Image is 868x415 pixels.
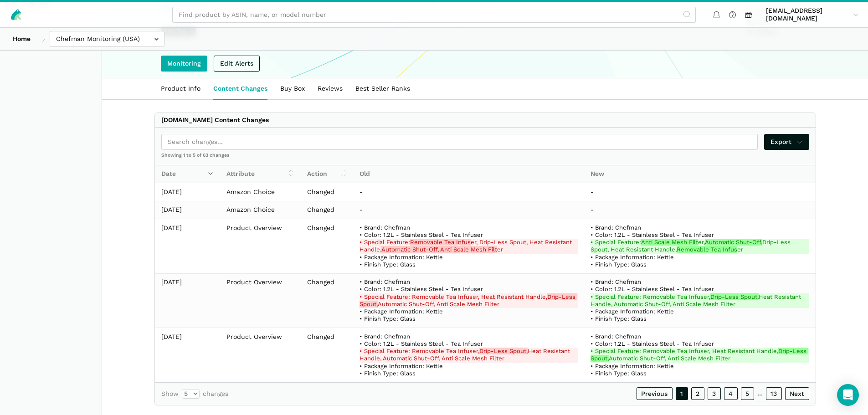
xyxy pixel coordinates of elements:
[381,246,497,253] strong: Automatic Shut-Off, Anti Scale Mesh Filt
[710,293,759,300] strong: Drip-Less Spout,
[220,183,301,201] td: Amazon Choice
[591,231,714,238] span: • Color: 1.2L - Stainless Steel - Tea Infuser
[182,389,200,399] select: Showchanges
[766,387,782,400] a: 13
[584,165,815,183] th: New
[301,328,353,382] td: Changed
[584,201,815,219] td: -
[591,261,647,268] span: • Finish Type: Glass
[479,348,528,354] strong: Drip-Less Spout,
[360,363,443,369] span: • Package Information: Kettle
[591,239,809,254] ins: • Special Feature: er, Drip-Less Spout, Heat Resistant Handle, er
[301,201,353,219] td: Changed
[591,315,647,322] span: • Finish Type: Glass
[301,165,353,183] th: Action: activate to sort column ascending
[360,370,416,377] span: • Finish Type: Glass
[591,308,674,315] span: • Package Information: Kettle
[741,387,754,400] a: 5
[155,328,221,382] td: [DATE]
[207,78,274,99] a: Content Changes
[161,389,228,399] label: Show changes
[591,278,641,285] span: • Brand: Chefman
[591,333,641,340] span: • Brand: Chefman
[584,183,815,201] td: -
[360,308,443,315] span: • Package Information: Kettle
[360,333,410,340] span: • Brand: Chefman
[360,254,443,261] span: • Package Information: Kettle
[353,165,584,183] th: Old
[172,7,696,23] input: Find product by ASIN, name, or model number
[155,183,221,201] td: [DATE]
[360,286,483,292] span: • Color: 1.2L - Stainless Steel - Tea Infuser
[155,165,221,183] th: Date: activate to sort column ascending
[785,387,809,400] a: Next
[155,273,221,328] td: [DATE]
[360,231,483,238] span: • Color: 1.2L - Stainless Steel - Tea Infuser
[757,389,763,398] span: …
[360,293,578,308] del: • Special Feature: Removable Tea Infuser, Heat Resistant Handle, Automatic Shut-Off, Anti Scale M...
[161,116,269,124] div: [DOMAIN_NAME] Content Changes
[274,78,311,99] a: Buy Box
[360,239,578,254] del: • Special Feature: er, Drip-Less Spout, Heat Resistant Handle, er
[837,384,859,406] div: Open Intercom Messenger
[220,201,301,219] td: Amazon Choice
[724,387,738,400] a: 4
[705,239,762,246] strong: Automatic Shut-Off,
[591,286,714,292] span: • Color: 1.2L - Stainless Steel - Tea Infuser
[591,363,674,369] span: • Package Information: Kettle
[301,273,353,328] td: Changed
[360,315,416,322] span: • Finish Type: Glass
[591,224,641,231] span: • Brand: Chefman
[410,239,471,246] strong: Removable Tea Infus
[708,387,721,400] a: 3
[154,78,207,99] a: Product Info
[301,183,353,201] td: Changed
[155,219,221,274] td: [DATE]
[591,340,714,347] span: • Color: 1.2L - Stainless Steel - Tea Infuser
[360,340,483,347] span: • Color: 1.2L - Stainless Steel - Tea Infuser
[591,370,647,377] span: • Finish Type: Glass
[764,134,809,150] a: Export
[50,31,164,47] input: Chefman Monitoring (USA)
[591,254,674,261] span: • Package Information: Kettle
[6,31,37,47] a: Home
[591,348,809,363] ins: • Special Feature: Removable Tea Infuser, Heat Resistant Handle, Automatic Shut-Off, Anti Scale M...
[677,246,737,253] strong: Removable Tea Infus
[766,7,850,23] span: [EMAIL_ADDRESS][DOMAIN_NAME]
[155,152,816,165] div: Showing 1 to 5 of 63 changes
[637,387,673,400] a: Previous
[591,293,809,308] ins: • Special Feature: Removable Tea Infuser, Heat Resistant Handle, Automatic Shut-Off, Anti Scale M...
[353,201,584,219] td: -
[220,328,301,382] td: Product Overview
[360,293,577,307] strong: Drip-Less Spout,
[220,273,301,328] td: Product Overview
[770,137,803,147] span: Export
[349,78,416,99] a: Best Seller Ranks
[360,261,416,268] span: • Finish Type: Glass
[161,134,758,150] input: Search changes...
[155,201,221,219] td: [DATE]
[353,183,584,201] td: -
[214,56,260,72] a: Edit Alerts
[641,239,698,246] strong: Anti Scale Mesh Filt
[676,387,688,400] a: 1
[311,78,349,99] a: Reviews
[691,387,704,400] a: 2
[591,348,808,362] strong: Drip-Less Spout,
[360,278,410,285] span: • Brand: Chefman
[301,219,353,274] td: Changed
[763,5,862,24] a: [EMAIL_ADDRESS][DOMAIN_NAME]
[360,348,578,363] del: • Special Feature: Removable Tea Infuser, Heat Resistant Handle, Automatic Shut-Off, Anti Scale M...
[360,224,410,231] span: • Brand: Chefman
[220,165,301,183] th: Attribute: activate to sort column ascending
[220,219,301,274] td: Product Overview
